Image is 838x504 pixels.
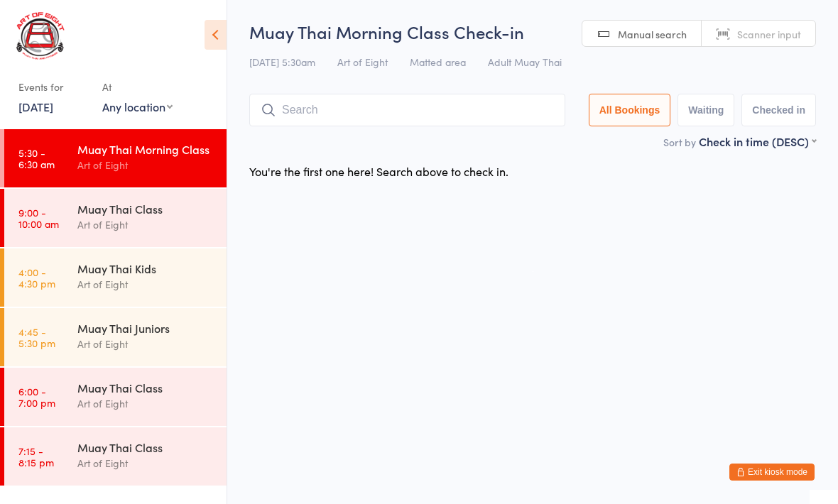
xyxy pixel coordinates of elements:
div: Art of Eight [77,276,214,292]
button: Checked in [741,94,816,126]
img: Art of Eight [14,11,67,61]
label: Sort by [663,135,696,149]
div: Muay Thai Kids [77,261,214,276]
div: Art of Eight [77,217,214,233]
div: Events for [18,75,88,99]
time: 9:00 - 10:00 am [18,207,59,229]
div: Art of Eight [77,157,214,173]
h2: Muay Thai Morning Class Check-in [249,20,816,43]
div: Muay Thai Class [77,439,214,455]
a: 7:15 -8:15 pmMuay Thai ClassArt of Eight [4,427,227,486]
div: At [102,75,173,99]
div: Muay Thai Class [77,380,214,395]
time: 5:30 - 6:30 am [18,147,55,170]
span: [DATE] 5:30am [249,55,315,69]
time: 4:00 - 4:30 pm [18,266,55,289]
time: 7:15 - 8:15 pm [18,445,54,468]
a: 9:00 -10:00 amMuay Thai ClassArt of Eight [4,189,227,247]
a: 5:30 -6:30 amMuay Thai Morning ClassArt of Eight [4,129,227,187]
a: 6:00 -7:00 pmMuay Thai ClassArt of Eight [4,368,227,426]
div: Muay Thai Morning Class [77,141,214,157]
a: [DATE] [18,99,53,114]
span: Matted area [410,55,466,69]
time: 6:00 - 7:00 pm [18,385,55,408]
span: Adult Muay Thai [488,55,562,69]
a: 4:00 -4:30 pmMuay Thai KidsArt of Eight [4,248,227,307]
a: 4:45 -5:30 pmMuay Thai JuniorsArt of Eight [4,308,227,366]
input: Search [249,94,565,126]
div: Muay Thai Juniors [77,320,214,336]
div: Art of Eight [77,336,214,352]
div: Check in time (DESC) [699,133,816,149]
div: You're the first one here! Search above to check in. [249,163,508,179]
button: All Bookings [589,94,671,126]
div: Any location [102,99,173,114]
span: Scanner input [737,27,801,41]
button: Waiting [678,94,734,126]
span: Art of Eight [337,55,388,69]
button: Exit kiosk mode [729,464,815,481]
div: Art of Eight [77,455,214,471]
span: Manual search [618,27,687,41]
div: Art of Eight [77,395,214,412]
time: 4:45 - 5:30 pm [18,326,55,349]
div: Muay Thai Class [77,201,214,217]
